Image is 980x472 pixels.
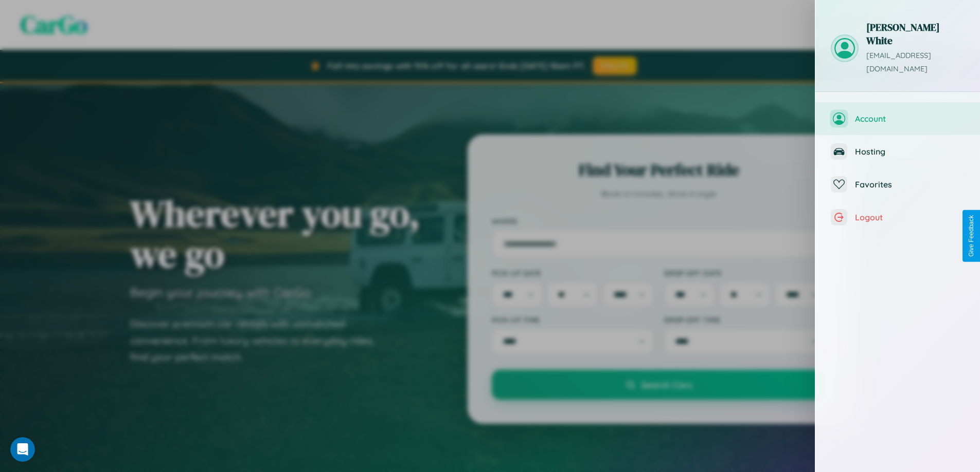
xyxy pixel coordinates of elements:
[815,102,980,135] button: Account
[968,215,975,257] div: Give Feedback
[866,21,965,47] h3: [PERSON_NAME] White
[866,49,965,76] p: [EMAIL_ADDRESS][DOMAIN_NAME]
[855,114,965,124] span: Account
[855,146,965,157] span: Hosting
[815,135,980,168] button: Hosting
[815,201,980,234] button: Logout
[815,168,980,201] button: Favorites
[855,179,965,190] span: Favorites
[855,212,965,222] span: Logout
[10,437,35,462] iframe: Intercom live chat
